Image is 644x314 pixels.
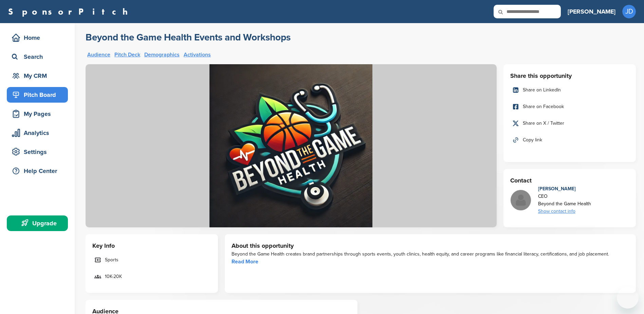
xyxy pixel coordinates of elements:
[105,273,122,280] span: 10K-20K
[144,52,180,57] a: Demographics
[510,133,629,147] a: Copy link
[10,108,68,120] div: My Pages
[523,120,564,127] span: Share on X / Twitter
[511,190,531,210] img: Missing
[7,87,68,103] a: Pitch Board
[10,70,68,82] div: My CRM
[523,86,561,94] span: Share on LinkedIn
[617,287,639,309] iframe: Button to launch messaging window
[7,163,68,179] a: Help Center
[538,185,591,193] div: [PERSON_NAME]
[7,144,68,160] a: Settings
[7,68,68,84] a: My CRM
[10,165,68,177] div: Help Center
[538,200,591,208] div: Beyond the Game Health
[10,217,68,229] div: Upgrade
[232,250,629,258] div: Beyond the Game Health creates brand partnerships through sports events, youth clinics, health eq...
[510,176,629,185] h3: Contact
[8,7,132,16] a: SponsorPitch
[10,51,68,63] div: Search
[7,49,68,65] a: Search
[510,71,629,81] h3: Share this opportunity
[10,32,68,44] div: Home
[7,30,68,46] a: Home
[523,136,542,144] span: Copy link
[114,52,140,57] a: Pitch Deck
[10,127,68,139] div: Analytics
[7,215,68,231] a: Upgrade
[86,64,497,227] img: Sponsorpitch &
[622,5,636,18] span: JD
[7,125,68,141] a: Analytics
[86,31,291,43] a: Beyond the Game Health Events and Workshops
[92,241,211,250] h3: Key Info
[10,89,68,101] div: Pitch Board
[232,258,258,265] a: Read More
[538,193,591,200] div: CEO
[510,100,629,114] a: Share on Facebook
[510,83,629,97] a: Share on LinkedIn
[523,103,564,110] span: Share on Facebook
[510,116,629,130] a: Share on X / Twitter
[7,106,68,122] a: My Pages
[10,146,68,158] div: Settings
[105,256,118,264] span: Sports
[538,208,591,215] div: Show contact info
[232,241,629,250] h3: About this opportunity
[87,52,110,57] a: Audience
[184,52,211,57] a: Activations
[568,7,615,16] h3: [PERSON_NAME]
[568,4,615,19] a: [PERSON_NAME]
